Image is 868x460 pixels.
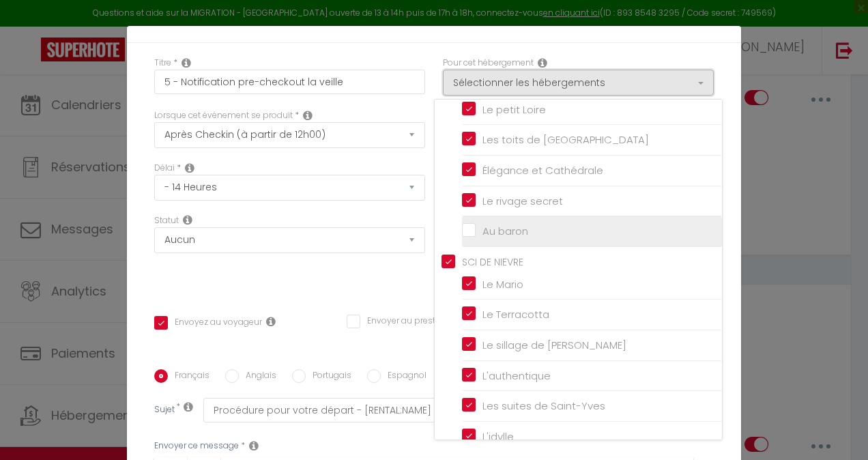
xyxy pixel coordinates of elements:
[482,194,563,208] span: Le rivage secret
[182,57,191,68] i: Title
[154,57,171,70] label: Titre
[183,214,192,225] i: Booking status
[154,162,175,175] label: Délai
[249,440,259,451] i: Message
[714,3,731,32] button: Close
[239,369,276,384] label: Anglais
[482,277,523,291] span: Le Mario
[462,255,523,269] span: SCI DE NIEVRE
[482,369,551,383] span: L'authentique
[266,316,276,327] i: Envoyer au voyageur
[443,57,534,70] label: Pour cet hébergement
[154,440,239,452] label: Envoyer ce message
[381,369,426,384] label: Espagnol
[184,401,193,412] i: Subject
[154,109,293,122] label: Lorsque cet événement se produit
[538,57,547,68] i: This Rental
[482,102,546,117] span: Le petit Loire
[154,403,175,418] label: Sujet
[168,369,209,384] label: Français
[443,70,714,96] button: Sélectionner les hébergements
[154,214,179,227] label: Statut
[185,162,194,173] i: Action Time
[482,338,626,352] span: Le sillage de [PERSON_NAME]
[482,163,603,177] span: Élégance et Cathédrale
[303,110,313,121] i: Event Occur
[306,369,351,384] label: Portugais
